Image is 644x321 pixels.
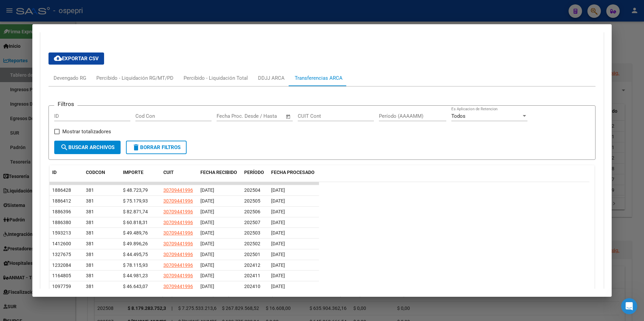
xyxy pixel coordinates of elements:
h3: Filtros [54,100,77,108]
span: [DATE] [200,220,214,225]
mat-icon: cloud_download [54,54,62,62]
span: 30709441996 [163,209,193,214]
span: 202504 [244,187,260,193]
span: [DATE] [271,284,285,289]
span: 1886396 [52,209,71,214]
span: 1886428 [52,187,71,193]
span: $ 75.179,93 [123,198,148,204]
span: 1097759 [52,284,71,289]
datatable-header-cell: ID [50,165,83,187]
span: 202411 [244,273,260,278]
span: 30709441996 [163,198,193,204]
span: Borrar Filtros [132,144,181,150]
span: Buscar Archivos [60,144,115,150]
span: $ 44.981,23 [123,273,148,278]
span: 202505 [244,198,260,204]
span: 202503 [244,230,260,236]
mat-icon: search [60,143,68,151]
span: 30709441996 [163,273,193,278]
datatable-header-cell: IMPORTE [120,165,161,187]
span: Exportar CSV [54,56,99,62]
div: Devengado RG [54,74,86,82]
span: 30709441996 [163,252,193,257]
span: 30709441996 [163,262,193,268]
input: Fecha inicio [217,113,244,119]
span: [DATE] [200,273,214,278]
span: 202507 [244,220,260,225]
button: Buscar Archivos [54,141,121,154]
span: [DATE] [271,262,285,268]
span: 30709441996 [163,187,193,193]
span: [DATE] [271,241,285,246]
input: Fecha fin [250,113,283,119]
span: 202410 [244,284,260,289]
span: 202502 [244,241,260,246]
span: [DATE] [200,241,214,246]
div: DDJJ ARCA [258,74,285,82]
span: $ 49.489,76 [123,230,148,236]
datatable-header-cell: PERÍODO [241,165,268,187]
span: 30709441996 [163,241,193,246]
span: FECHA RECIBIDO [200,170,237,175]
span: [DATE] [200,230,214,236]
span: 381 [86,198,94,204]
datatable-header-cell: CUIT [161,165,198,187]
span: Todos [451,113,465,119]
span: 381 [86,273,94,278]
span: 381 [86,220,94,225]
span: 381 [86,262,94,268]
span: 30709441996 [163,230,193,236]
span: 1412600 [52,241,71,246]
span: 1886412 [52,198,71,204]
span: 381 [86,252,94,257]
span: [DATE] [271,187,285,193]
span: Mostrar totalizadores [62,128,111,136]
span: 30709441996 [163,284,193,289]
span: [DATE] [271,252,285,257]
span: [DATE] [271,273,285,278]
button: Borrar Filtros [126,141,187,154]
datatable-header-cell: FECHA PROCESADO [268,165,319,187]
span: PERÍODO [244,170,264,175]
span: [DATE] [271,230,285,236]
datatable-header-cell: FECHA RECIBIDO [198,165,241,187]
span: [DATE] [200,187,214,193]
span: [DATE] [271,220,285,225]
span: ID [52,170,57,175]
button: Exportar CSV [49,52,104,65]
span: IMPORTE [123,170,143,175]
span: [DATE] [200,262,214,268]
span: [DATE] [200,198,214,204]
iframe: Intercom live chat [621,298,637,314]
span: [DATE] [200,252,214,257]
span: 202506 [244,209,260,214]
span: [DATE] [200,284,214,289]
mat-icon: delete [132,143,140,151]
span: 381 [86,241,94,246]
datatable-header-cell: CODCON [83,165,107,187]
span: $ 49.896,26 [123,241,148,246]
div: Transferencias ARCA [295,74,343,82]
span: 381 [86,284,94,289]
span: $ 60.818,31 [123,220,148,225]
span: 1164805 [52,273,71,278]
span: 1593213 [52,230,71,236]
button: Open calendar [284,113,292,120]
span: [DATE] [271,209,285,214]
span: $ 46.643,07 [123,284,148,289]
div: Percibido - Liquidación RG/MT/PD [96,74,173,82]
span: $ 82.871,74 [123,209,148,214]
span: FECHA PROCESADO [271,170,315,175]
div: Percibido - Liquidación Total [184,74,248,82]
span: 381 [86,209,94,214]
span: 381 [86,187,94,193]
span: 30709441996 [163,220,193,225]
span: CUIT [163,170,174,175]
span: 1327675 [52,252,71,257]
span: $ 48.723,79 [123,187,148,193]
span: 202501 [244,252,260,257]
span: [DATE] [200,209,214,214]
span: [DATE] [271,198,285,204]
span: 1886380 [52,220,71,225]
span: $ 44.495,75 [123,252,148,257]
